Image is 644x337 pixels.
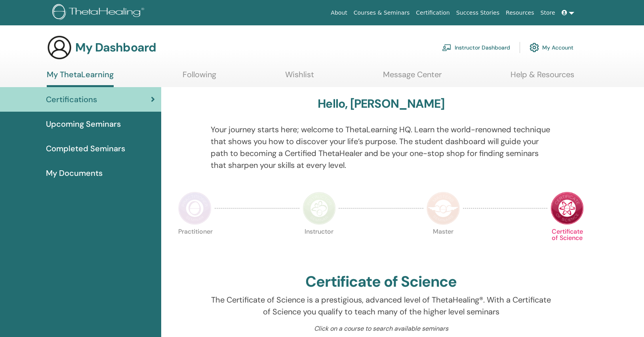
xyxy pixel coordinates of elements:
span: Completed Seminars [46,143,125,154]
img: cog.svg [530,41,539,54]
a: Resources [503,6,537,20]
h3: My Dashboard [75,40,156,55]
p: Master [427,228,460,262]
a: My ThetaLearning [47,70,114,87]
p: Practitioner [178,228,211,262]
a: Message Center [383,70,442,85]
a: Certification [413,6,453,20]
img: Certificate of Science [551,192,584,225]
a: Help & Resources [511,70,574,85]
img: Instructor [303,192,336,225]
span: Upcoming Seminars [46,118,121,130]
p: Instructor [303,228,336,262]
img: Practitioner [178,192,211,225]
img: Master [427,192,460,225]
a: Following [183,70,216,85]
p: The Certificate of Science is a prestigious, advanced level of ThetaHealing®. With a Certificate ... [211,294,552,318]
img: generic-user-icon.jpg [47,35,72,60]
img: logo.png [52,4,147,22]
h2: Certificate of Science [305,273,457,291]
span: My Documents [46,167,103,179]
span: Certifications [46,93,97,105]
p: Certificate of Science [551,228,584,262]
p: Your journey starts here; welcome to ThetaLearning HQ. Learn the world-renowned technique that sh... [211,124,552,171]
h3: Hello, [PERSON_NAME] [318,97,444,111]
a: My Account [530,39,574,56]
p: Click on a course to search available seminars [211,324,552,333]
img: chalkboard-teacher.svg [442,44,452,51]
a: Success Stories [453,6,503,20]
a: Instructor Dashboard [442,39,510,56]
a: Wishlist [285,70,314,85]
a: Courses & Seminars [351,6,413,20]
a: About [328,6,350,20]
a: Store [537,6,558,20]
